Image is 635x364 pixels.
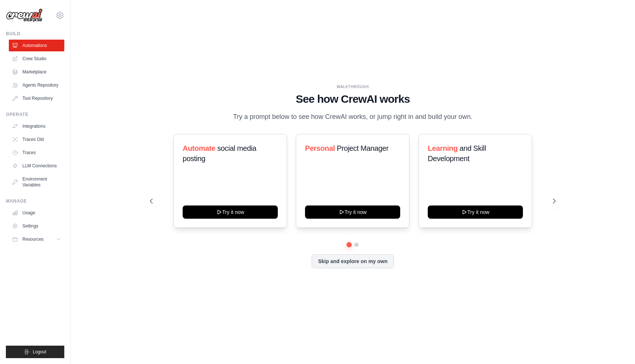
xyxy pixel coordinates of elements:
div: Manage [6,198,64,204]
span: Logout [33,349,46,355]
span: Resources [22,236,43,242]
button: Try it now [183,205,278,219]
a: Agents Repository [9,79,64,91]
a: Traces [9,147,64,159]
button: Skip and explore on my own [312,254,394,268]
a: LLM Connections [9,160,64,172]
button: Logout [6,346,64,358]
span: Personal [305,144,335,152]
p: Try a prompt below to see how CrewAI works, or jump right in and build your own. [229,112,476,122]
a: Automations [9,40,64,51]
a: Marketplace [9,66,64,78]
span: Learning [428,144,458,152]
div: WALKTHROUGH [150,84,556,90]
button: Try it now [305,205,400,219]
a: Crew Studio [9,53,64,65]
span: social media posting [183,144,256,163]
a: Tool Repository [9,92,64,104]
div: Build [6,31,64,37]
img: Logo [6,8,43,22]
a: Settings [9,220,64,232]
span: Project Manager [337,144,389,152]
a: Integrations [9,120,64,132]
a: Environment Variables [9,173,64,191]
a: Traces Old [9,134,64,145]
a: Usage [9,207,64,219]
button: Resources [9,233,64,245]
span: and Skill Development [428,144,486,163]
button: Try it now [428,205,523,219]
span: Automate [183,144,215,152]
h1: See how CrewAI works [150,92,556,106]
div: Operate [6,112,64,117]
